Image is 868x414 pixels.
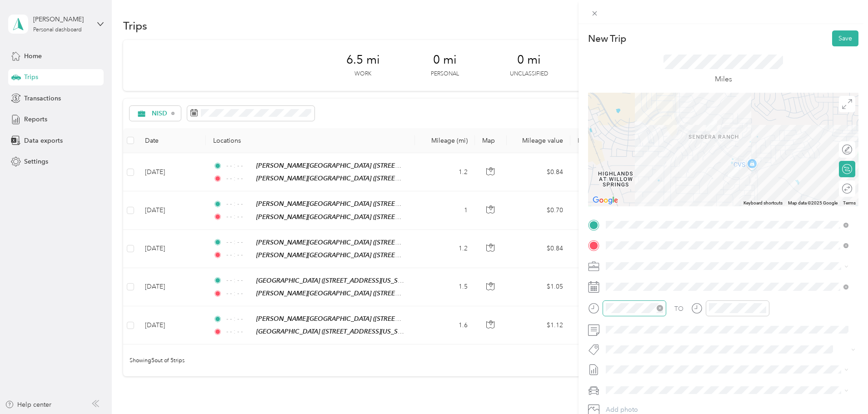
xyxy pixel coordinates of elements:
[657,305,663,311] span: close-circle
[743,200,783,206] button: Keyboard shortcuts
[832,30,858,46] button: Save
[588,32,626,45] p: New Trip
[715,74,732,85] p: Miles
[788,200,838,205] span: Map data ©2025 Google
[817,363,868,414] iframe: Everlance-gr Chat Button Frame
[590,195,620,206] img: Google
[674,304,683,314] div: TO
[590,195,620,206] a: Open this area in Google Maps (opens a new window)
